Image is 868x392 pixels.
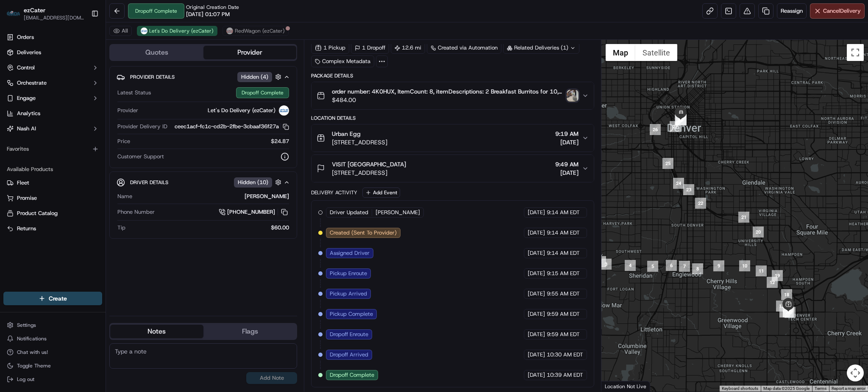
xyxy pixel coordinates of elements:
span: [DATE] [528,249,545,257]
span: [DATE] [528,270,545,277]
span: Promise [17,194,37,202]
div: $60.00 [129,224,289,232]
button: Show satellite imagery [635,44,677,61]
button: Engage [3,91,102,105]
span: 9:19 AM [555,130,579,138]
div: Available Products [3,163,102,176]
span: [DATE] [555,168,579,177]
div: 26 [650,124,661,135]
span: [DATE] 01:07 PM [186,11,230,18]
span: Log out [17,376,34,383]
div: 9 [713,260,724,271]
div: 8 [692,263,703,274]
div: 6 [666,260,677,271]
span: VISIT [GEOGRAPHIC_DATA] [332,160,406,168]
span: [DATE] [528,351,545,359]
div: 31 [676,114,687,125]
button: Urban Egg[STREET_ADDRESS]9:19 AM[DATE] [312,124,593,152]
span: Control [17,64,35,72]
button: Add Event [362,188,400,198]
span: [DATE] [528,290,545,298]
a: Fleet [7,179,99,187]
button: Quotes [110,46,203,59]
button: Let's Do Delivery (ezCater) [137,26,217,36]
button: CancelDelivery [810,3,865,19]
div: Related Deliveries (1) [503,42,579,54]
span: [PHONE_NUMBER] [227,208,275,216]
div: 1 Dropoff [351,42,389,54]
span: Name [117,193,132,200]
div: 29 [675,114,686,125]
span: Provider Details [130,74,175,80]
button: Toggle fullscreen view [847,44,864,61]
span: Tip [117,224,125,232]
span: Provider [117,107,138,114]
span: Customer Support [117,153,164,160]
span: [STREET_ADDRESS] [332,138,387,146]
span: Created (Sent To Provider) [330,229,397,237]
button: Keyboard shortcuts [722,386,758,392]
span: Dropoff Arrived [330,351,368,359]
div: Delivery Activity [311,189,357,196]
span: Toggle Theme [17,362,51,369]
span: Let's Do Delivery (ezCater) [149,28,214,34]
div: 13 [776,301,787,312]
button: Orchestrate [3,76,102,90]
span: [DATE] [528,209,545,216]
button: Control [3,61,102,75]
span: Knowledge Base [17,123,65,131]
span: Deliveries [17,49,41,56]
img: time_to_eat_nevada_logo [226,28,233,34]
button: Create [3,292,102,305]
input: Got a question? Start typing here... [22,55,153,63]
a: Promise [7,194,99,202]
a: Created via Automation [427,42,501,54]
span: Hidden ( 4 ) [241,73,268,81]
span: Map data ©2025 Google [763,386,810,391]
div: 4 [625,260,636,271]
button: Provider [203,46,297,59]
button: VISIT [GEOGRAPHIC_DATA][STREET_ADDRESS]9:49 AM[DATE] [312,155,593,182]
div: 21 [738,212,749,223]
span: Dropoff Enroute [330,331,368,338]
span: Orchestrate [17,79,47,87]
a: Report a map error [832,386,865,391]
span: 9:59 AM EDT [547,310,580,318]
img: lets_do_delivery_logo.png [279,105,289,116]
div: 📗 [8,124,15,130]
button: Nash AI [3,122,102,135]
span: RedWagon (ezCater) [235,28,285,34]
button: Hidden (10) [234,177,284,188]
span: Let's Do Delivery (ezCater) [208,107,275,114]
button: Settings [3,319,102,331]
span: API Documentation [80,123,136,131]
div: Location Not Live [601,381,650,392]
span: 10:30 AM EDT [547,351,583,359]
span: Price [117,138,130,145]
div: 28 [675,115,686,126]
div: 12.6 mi [391,42,425,54]
button: ceec1acf-fc1c-cd2b-2fbe-3cbaaf36f27a [175,123,289,130]
div: 23 [683,184,694,195]
div: 22 [695,198,706,209]
a: Returns [7,225,99,232]
div: Favorites [3,142,102,156]
a: Terms (opens in new tab) [815,386,826,391]
span: Pickup Complete [330,310,373,318]
img: 1736555255976-a54dd68f-1ca7-489b-9aae-adbdc363a1c4 [8,81,24,96]
div: 25 [662,158,673,169]
button: Chat with us! [3,346,102,358]
div: Complex Metadata [311,55,374,67]
button: Fleet [3,176,102,190]
a: Open this area in Google Maps (opens a new window) [604,381,632,392]
span: Reassign [781,7,803,15]
div: Start new chat [29,81,139,89]
button: Provider DetailsHidden (4) [117,70,290,84]
span: Settings [17,322,36,329]
div: 12 [767,277,778,288]
span: Driver Updated [330,209,368,216]
span: $24.87 [271,138,289,145]
span: Nash AI [17,125,36,133]
span: 9:49 AM [555,160,579,168]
